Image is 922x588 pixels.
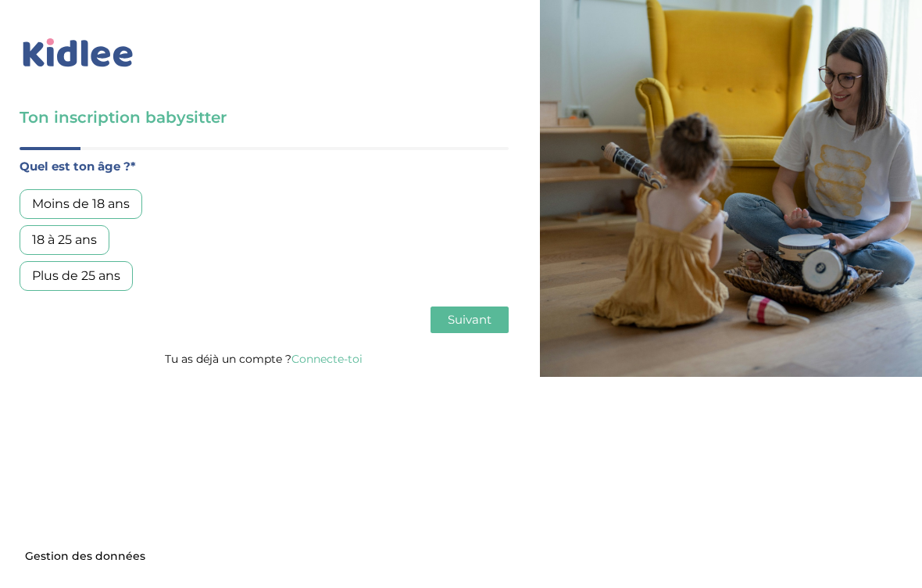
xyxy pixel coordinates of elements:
[20,156,509,177] label: Quel est ton âge ?*
[16,540,155,573] button: Gestion des données
[20,261,133,291] div: Plus de 25 ans
[20,189,142,219] div: Moins de 18 ans
[20,225,109,255] div: 18 à 25 ans
[20,106,509,128] h3: Ton inscription babysitter
[291,352,363,366] a: Connecte-toi
[448,312,491,327] span: Suivant
[20,35,137,71] img: logo_kidlee_bleu
[431,307,509,333] button: Suivant
[20,349,509,369] p: Tu as déjà un compte ?
[20,307,93,333] button: Précédent
[25,550,145,564] span: Gestion des données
